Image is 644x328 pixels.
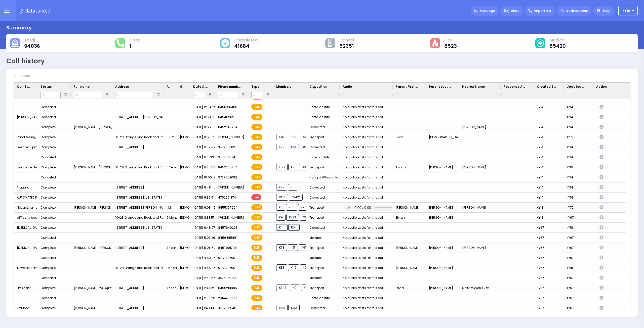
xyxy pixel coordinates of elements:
[251,194,261,200] span: Fire
[534,243,563,253] div: KY67
[288,164,298,170] span: K71
[41,214,56,221] div: Complete
[276,134,287,140] span: K112
[190,122,215,132] div: [DATE] 11:55:03 AM
[306,283,340,293] div: Transport
[129,43,140,49] span: 1
[218,135,244,139] span: [PHONE_NUMBER]
[190,142,215,152] div: [DATE] 11:39:09 AM
[251,154,262,160] span: EMS
[234,38,258,43] span: Completed
[14,132,37,142] div: Pt not feeling well
[112,182,164,193] div: [STREET_ADDRESS]
[190,102,215,112] div: [DATE] 12:04:22 PM
[534,8,551,13] span: Important
[288,184,297,191] span: K6
[71,122,112,132] div: [PERSON_NAME] [PERSON_NAME]
[276,194,288,201] span: DC3
[6,56,45,66] div: Call history
[129,38,140,43] span: Open
[286,214,299,221] span: K323
[190,112,215,122] div: [DATE] 11:58:35 AM
[218,215,244,220] span: [PHONE_NUMBER]
[112,213,164,223] div: 10-28 Orange and Rockland Rd, [GEOGRAPHIC_DATA] [US_STATE]
[534,203,563,213] div: KY18
[20,8,53,14] img: Logo
[190,303,215,313] div: [DATE] 1:49:44 AM
[14,182,37,193] div: Trauma
[177,243,190,253] div: [DEMOGRAPHIC_DATA]
[306,172,340,182] div: Hang up/Wrong Number
[190,263,215,273] div: [DATE] 4:45:37 AM
[41,194,56,201] div: Complete
[298,204,309,211] span: K90
[251,134,262,140] span: EMS
[426,213,459,223] div: [PERSON_NAME]
[14,172,626,182] div: Press SPACE to select this row.
[306,132,340,142] div: Transport
[177,263,190,273] div: [DEMOGRAPHIC_DATA]
[426,132,459,142] div: [DEMOGRAPHIC_DATA]
[251,144,262,150] span: EMS
[156,93,160,97] button: Open Filter Menu
[563,172,593,182] div: KY14
[534,102,563,112] div: KY14
[251,164,262,170] span: EMS
[112,203,164,213] div: [STREET_ADDRESS][PERSON_NAME]
[343,84,352,89] span: Audio
[459,203,501,213] div: [PERSON_NAME]
[190,213,215,223] div: [DATE] 8:33:51 AM
[444,43,457,49] span: 8523
[343,174,384,181] div: No audio exists for this call.
[276,224,288,231] span: K44
[276,84,291,89] span: Members
[563,293,593,303] div: KY67
[534,193,563,203] div: KY14
[14,303,37,313] div: Trauma
[112,132,164,142] div: 10-28 Orange and Rockland Rd, [GEOGRAPHIC_DATA] [US_STATE]
[563,283,593,293] div: KY67
[251,204,262,210] span: EMS
[309,84,327,89] span: Disposition
[71,162,112,172] div: [PERSON_NAME] [PERSON_NAME]
[41,184,56,191] div: Complete
[177,283,190,293] div: [DEMOGRAPHIC_DATA]
[41,144,56,151] div: Complete
[251,235,262,241] span: EMS
[251,114,262,120] span: EMS
[41,154,56,161] div: Canceled
[563,112,593,122] div: KY14
[14,203,37,213] div: Not acting right
[393,243,426,253] div: [PERSON_NAME]
[190,243,215,253] div: [DATE] 5:01:15 AM
[306,253,340,263] div: Member
[115,92,153,98] input: Address Filter Input
[251,214,262,220] span: EMS
[444,38,457,43] span: Fire
[534,303,563,313] div: KY67
[306,162,340,172] div: Transport
[218,125,237,129] span: 8452345254
[14,223,37,233] div: [MEDICAL_DATA]
[190,193,215,203] div: [DATE] 9:39:51 AM
[343,144,384,151] div: No audio exists for this call.
[549,43,566,49] span: 85420
[563,253,593,263] div: KY67
[177,162,190,172] div: [DEMOGRAPHIC_DATA]
[190,293,215,303] div: [DATE] 2:05:25 AM
[41,104,56,110] div: Canceled
[306,263,340,273] div: Transport
[563,142,593,152] div: KY14
[251,224,262,230] span: EMS
[306,203,340,213] div: Transport
[41,114,56,120] div: Canceled
[190,233,215,243] div: [DATE] 5:03:29 AM
[112,283,164,293] div: [STREET_ADDRESS]
[251,184,262,190] span: EMS
[14,223,626,233] div: Press SPACE to select this row.
[563,263,593,273] div: KY18
[41,124,56,130] div: Complete
[343,114,384,120] div: No audio exists for this call.
[112,142,164,152] div: [STREET_ADDRESS]
[167,84,170,89] span: Age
